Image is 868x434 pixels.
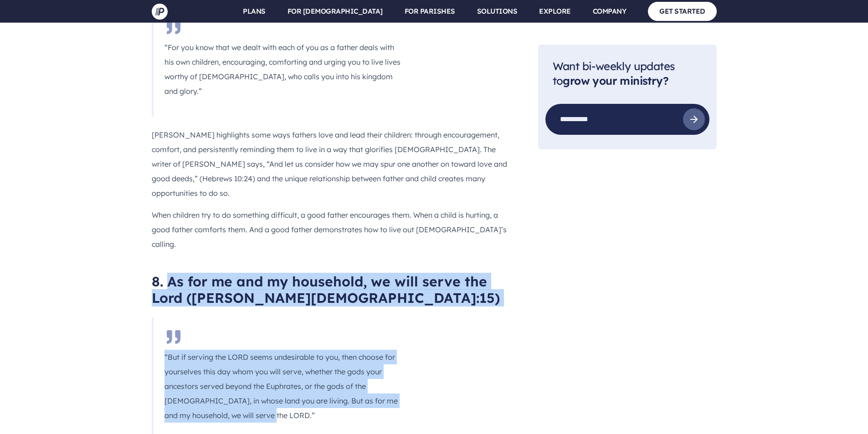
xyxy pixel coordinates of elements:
h2: 8. As for me and my household, we will serve the Lord ([PERSON_NAME][DEMOGRAPHIC_DATA]:15) [152,273,509,306]
span: Want bi-weekly updates to [553,59,675,88]
p: When children try to do something difficult, a good father encourages them. When a child is hurti... [152,208,509,251]
strong: grow your ministry? [563,74,668,88]
p: “For you know that we dealt with each of you as a father deals with his own children, encouraging... [164,40,403,98]
p: “But if serving the LORD seems undesirable to you, then choose for yourselves this day whom you w... [164,350,403,423]
a: GET STARTED [648,2,717,20]
p: [PERSON_NAME] highlights some ways fathers love and lead their children: through encouragement, c... [152,128,509,200]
